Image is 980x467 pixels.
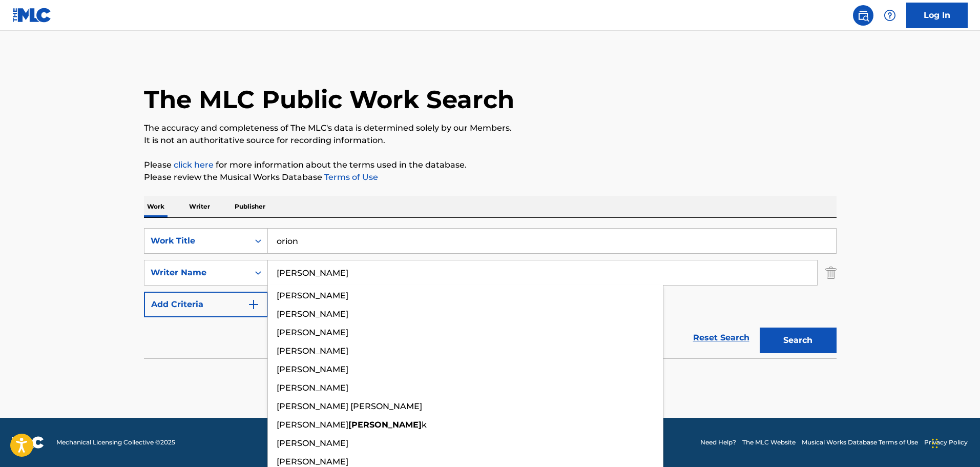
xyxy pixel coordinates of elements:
[924,438,968,447] a: Privacy Policy
[742,438,796,447] a: The MLC Website
[422,420,427,430] span: k
[277,328,348,337] span: [PERSON_NAME]
[144,228,837,358] form: Search Form
[700,438,736,447] a: Need Help?
[322,172,378,182] a: Terms of Use
[247,298,260,311] img: 9d2ae6d4665cec9f34b9.svg
[56,438,175,447] span: Mechanical Licensing Collective © 2025
[825,260,837,286] img: Delete Criterion
[144,171,837,184] p: Please review the Musical Works Database
[277,309,348,319] span: [PERSON_NAME]
[144,196,168,217] p: Work
[802,438,918,447] a: Musical Works Database Terms of Use
[144,159,837,171] p: Please for more information about the terms used in the database.
[929,418,980,467] iframe: Chat Widget
[277,346,348,356] span: [PERSON_NAME]
[760,328,837,353] button: Search
[232,196,268,217] p: Publisher
[884,9,896,22] img: help
[277,364,348,374] span: [PERSON_NAME]
[144,122,837,134] p: The accuracy and completeness of The MLC's data is determined solely by our Members.
[906,3,968,28] a: Log In
[151,267,243,279] div: Writer Name
[277,420,348,430] span: [PERSON_NAME]
[151,235,243,247] div: Work Title
[277,438,348,448] span: [PERSON_NAME]
[12,8,52,23] img: MLC Logo
[857,9,869,22] img: search
[174,160,214,170] a: click here
[277,457,348,466] span: [PERSON_NAME]
[277,291,348,300] span: [PERSON_NAME]
[348,420,422,430] strong: [PERSON_NAME]
[144,292,268,317] button: Add Criteria
[932,428,938,459] div: Drag
[853,5,873,26] a: Public Search
[880,5,900,26] div: Help
[12,436,44,449] img: logo
[144,84,514,115] h1: The MLC Public Work Search
[186,196,213,217] p: Writer
[277,383,348,393] span: [PERSON_NAME]
[688,327,755,349] a: Reset Search
[144,134,837,147] p: It is not an authoritative source for recording information.
[277,401,422,411] span: [PERSON_NAME] [PERSON_NAME]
